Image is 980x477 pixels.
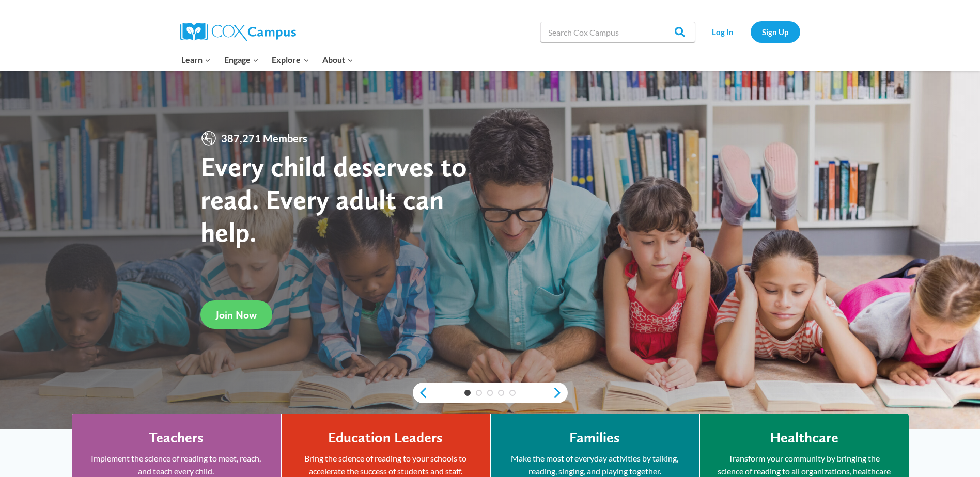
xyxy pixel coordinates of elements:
[487,390,493,396] a: 3
[770,429,838,447] h4: Healthcare
[509,390,516,396] a: 5
[552,387,568,399] a: next
[569,429,620,447] h4: Families
[217,130,312,147] span: 387,271 Members
[701,21,745,42] a: Log In
[476,390,482,396] a: 2
[216,309,257,321] span: Join Now
[149,429,204,447] h4: Teachers
[200,300,272,329] a: Join Now
[322,53,353,67] span: About
[180,23,296,41] img: Cox Campus
[200,150,467,248] strong: Every child deserves to read. Every adult can help.
[413,383,568,403] div: content slider buttons
[751,21,800,42] a: Sign Up
[272,53,309,67] span: Explore
[181,53,211,67] span: Learn
[413,387,428,399] a: previous
[540,22,695,42] input: Search Cox Campus
[498,390,504,396] a: 4
[464,390,471,396] a: 1
[328,429,443,447] h4: Education Leaders
[224,53,259,67] span: Engage
[175,49,360,71] nav: Primary Navigation
[701,21,800,42] nav: Secondary Navigation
